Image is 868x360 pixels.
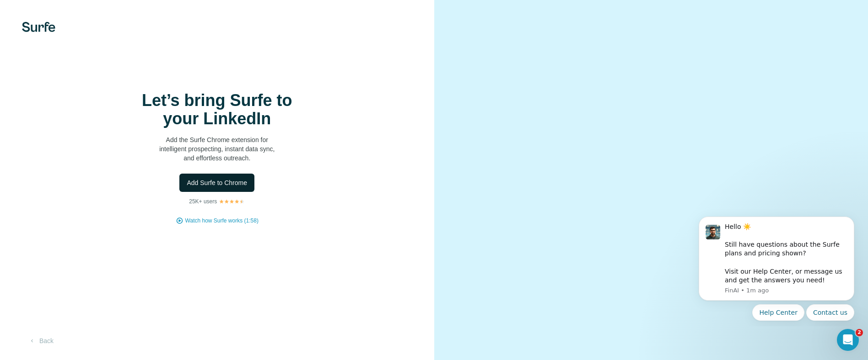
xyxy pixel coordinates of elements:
img: Surfe's logo [22,22,55,32]
iframe: Intercom live chat [837,329,859,351]
span: Add Surfe to Chrome [187,178,247,187]
p: 25K+ users [189,197,217,206]
button: Watch how Surfe works (1:58) [185,217,259,225]
h1: Let’s bring Surfe to your LinkedIn [125,91,308,128]
button: Back [22,333,60,349]
span: 2 [856,329,863,336]
p: Add the Surfe Chrome extension for intelligent prospecting, instant data sync, and effortless out... [125,135,308,163]
button: Add Surfe to Chrome [179,174,254,192]
iframe: Intercom notifications message [685,208,868,326]
img: Rating Stars [219,199,245,204]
